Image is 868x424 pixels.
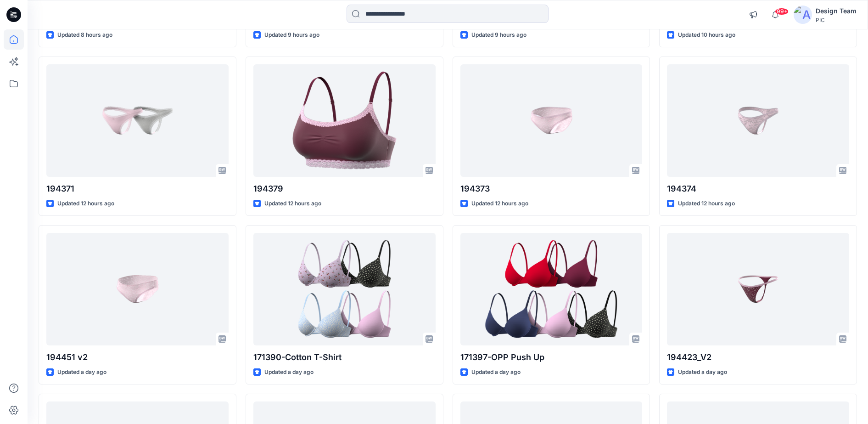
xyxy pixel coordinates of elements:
p: Updated a day ago [678,367,727,377]
p: 171390-Cotton T-Shirt [253,351,436,364]
p: Updated a day ago [57,367,106,377]
span: 99+ [775,8,789,15]
p: Updated 10 hours ago [678,30,735,40]
p: Updated 9 hours ago [264,30,319,40]
p: 194423_V2 [667,351,849,364]
a: 194371 [46,64,229,177]
a: 194374 [667,64,849,177]
p: 194371 [46,182,229,195]
p: Updated 8 hours ago [57,30,112,40]
p: Updated a day ago [471,367,521,377]
a: 171390-Cotton T-Shirt [253,233,436,345]
p: Updated 12 hours ago [678,199,735,209]
a: 194373 [460,64,643,177]
p: Updated 9 hours ago [471,30,526,40]
p: 194379 [253,182,436,195]
div: Design Team [816,6,857,17]
a: 171397-OPP Push Up [460,233,643,345]
p: 194374 [667,182,849,195]
a: 194423_V2 [667,233,849,345]
a: 194451 v2 [46,233,229,345]
p: 194451 v2 [46,351,229,364]
div: PIC [816,17,857,23]
p: Updated a day ago [264,367,314,377]
img: avatar [794,6,812,24]
p: Updated 12 hours ago [264,199,321,209]
p: 194373 [460,182,643,195]
a: 194379 [253,64,436,177]
p: 171397-OPP Push Up [460,351,643,364]
p: Updated 12 hours ago [471,199,528,209]
p: Updated 12 hours ago [57,199,114,209]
